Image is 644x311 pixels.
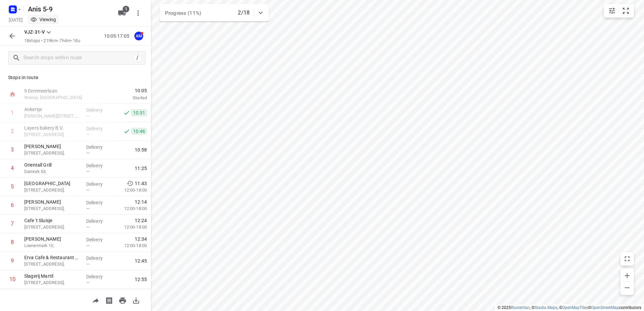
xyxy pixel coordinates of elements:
[497,305,641,310] li: © 2025 , © , © © contributors
[86,243,90,248] span: —
[135,217,147,224] span: 12:24
[24,29,45,36] p: VJZ-31-V
[11,220,14,227] div: 7
[24,94,94,101] p: Weesp, [GEOGRAPHIC_DATA]
[86,199,111,206] p: Delivery
[24,106,81,113] p: Ankertje
[114,242,147,249] p: 12:00-18:00
[116,297,129,303] span: Print route
[24,131,81,138] p: [STREET_ADDRESS],
[86,107,111,113] p: Delivery
[11,128,14,134] div: 2
[86,218,111,224] p: Delivery
[131,109,147,116] span: 10:31
[135,276,147,283] span: 12:55
[165,10,201,16] span: Progress (11%)
[9,276,15,282] div: 10
[24,187,81,194] p: [STREET_ADDRESS],
[24,168,81,175] p: Damrak 53,
[135,146,147,153] span: 10:58
[86,132,90,137] span: —
[127,180,133,187] svg: Early
[604,4,634,18] div: small contained button group
[24,180,81,187] p: [GEOGRAPHIC_DATA]
[24,162,81,168] p: Orientall Grill
[135,165,147,172] span: 11:25
[24,38,80,44] p: 18 stops • 219km • 7h4m • 18u
[24,273,81,279] p: Slagerij Martil
[131,128,147,135] span: 10:46
[129,297,143,303] span: Download route
[102,87,147,94] span: 10:05
[24,242,81,249] p: Loenermark 10,
[123,109,130,116] svg: Done
[104,33,132,40] p: 10:05-17:05
[11,146,14,153] div: 3
[11,202,14,208] div: 6
[591,305,619,310] a: OpenStreetMap
[86,280,90,285] span: —
[11,257,14,264] div: 9
[8,74,143,81] p: Stops in route
[102,95,147,101] p: Started
[134,54,141,62] div: /
[86,273,111,280] p: Delivery
[86,169,90,174] span: —
[86,181,111,187] p: Delivery
[114,187,147,194] p: 12:00-18:00
[238,9,250,17] p: 2/18
[24,254,81,261] p: Erva Cafe & Restaurant B.V.
[24,113,81,119] p: [PERSON_NAME][STREET_ADDRESS],
[86,162,111,169] p: Delivery
[86,125,111,132] p: Delivery
[23,53,134,63] input: Search stops within route
[24,199,81,205] p: [PERSON_NAME]
[24,125,81,131] p: Layers bakery B.V.
[24,143,81,150] p: [PERSON_NAME]
[114,205,147,212] p: 12:00-18:00
[86,236,111,243] p: Delivery
[86,144,111,150] p: Delivery
[24,88,94,94] p: 9 Eemmeerlaan
[11,109,14,116] div: 1
[86,187,90,193] span: —
[30,16,56,23] div: You are currently in view mode. To make any changes, go to edit project.
[535,305,557,310] a: Stadia Maps
[24,261,81,268] p: [STREET_ADDRESS],
[11,183,14,190] div: 5
[86,262,90,267] span: —
[131,6,145,20] button: More
[86,150,90,155] span: —
[605,4,619,18] button: Map settings
[123,128,130,135] svg: Done
[24,236,81,242] p: [PERSON_NAME]
[135,180,147,187] span: 11:43
[11,239,14,245] div: 8
[123,6,129,12] span: 1
[86,113,90,118] span: —
[86,224,90,230] span: —
[89,297,102,303] span: Share route
[102,297,116,303] span: Print shipping labels
[135,257,147,264] span: 12:45
[114,224,147,231] p: 12:00-18:00
[24,205,81,212] p: [STREET_ADDRESS],
[24,150,81,157] p: [STREET_ADDRESS],
[24,224,81,231] p: [STREET_ADDRESS],
[24,279,81,286] p: [STREET_ADDRESS],
[135,199,147,205] span: 12:14
[135,236,147,242] span: 12:34
[11,165,14,171] div: 4
[562,305,588,310] a: OpenMapTiles
[511,305,530,310] a: Routetitan
[115,6,129,20] button: 1
[24,217,81,224] p: Cafe 't Sluisje
[86,255,111,262] p: Delivery
[619,4,633,18] button: Fit zoom
[132,33,146,39] span: Assigned to Anis M
[160,4,269,22] div: Progress (11%)2/18
[86,206,90,211] span: —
